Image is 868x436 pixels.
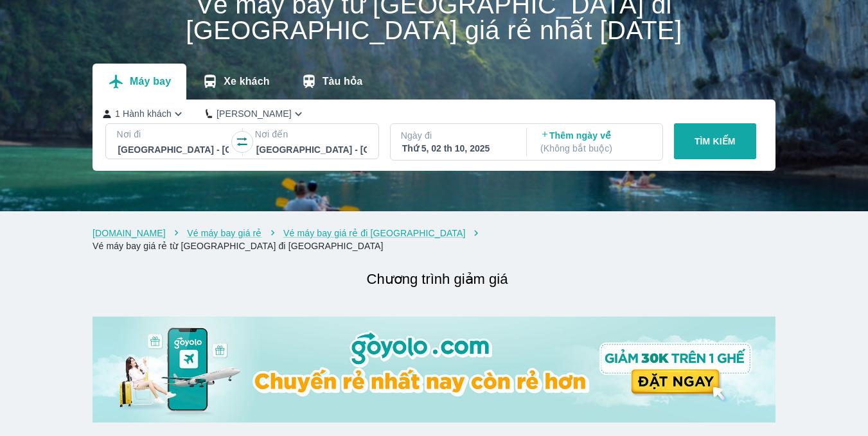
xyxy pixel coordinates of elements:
[695,135,736,148] p: TÌM KIẾM
[540,129,651,155] p: Thêm ngày về
[674,123,756,159] button: TÌM KIẾM
[540,142,651,155] p: ( Không bắt buộc )
[402,142,513,155] div: Thứ 5, 02 th 10, 2025
[93,227,775,252] nav: breadcrumb
[93,228,166,238] a: [DOMAIN_NAME]
[93,64,378,100] div: transportation tabs
[93,317,775,423] img: banner-home
[116,128,229,141] p: Nơi đi
[130,75,171,88] p: Máy bay
[187,228,261,238] a: Vé máy bay giá rẻ
[217,107,292,120] p: [PERSON_NAME]
[206,107,305,121] button: [PERSON_NAME]
[115,107,172,120] p: 1 Hành khách
[323,75,363,88] p: Tàu hỏa
[99,268,775,291] h2: Chương trình giảm giá
[93,241,384,251] a: Vé máy bay giá rẻ từ [GEOGRAPHIC_DATA] đi [GEOGRAPHIC_DATA]
[255,128,368,141] p: Nơi đến
[103,107,185,121] button: 1 Hành khách
[224,75,269,88] p: Xe khách
[283,228,465,238] a: Vé máy bay giá rẻ đi [GEOGRAPHIC_DATA]
[401,129,514,142] p: Ngày đi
